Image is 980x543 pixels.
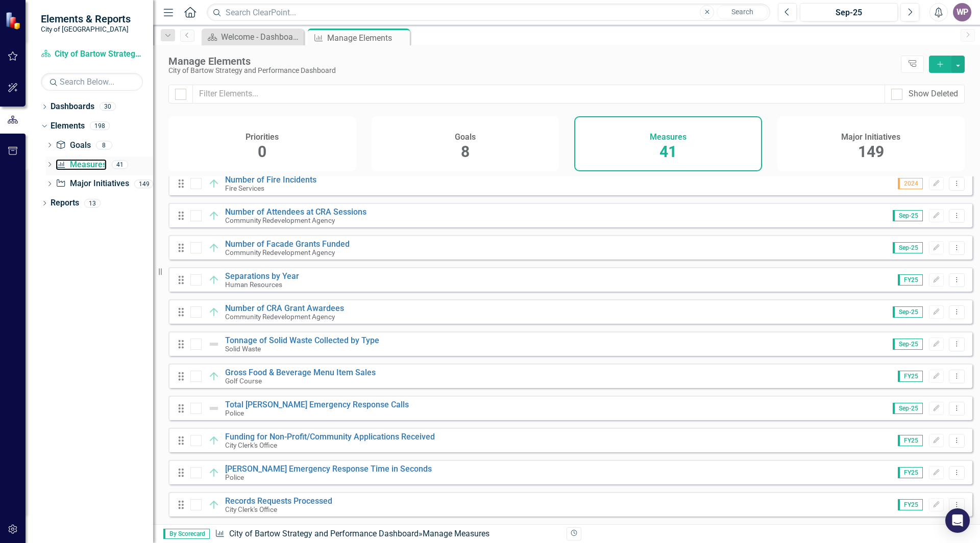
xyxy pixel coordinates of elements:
[246,133,279,142] h4: Priorities
[803,7,894,19] div: Sep-25
[225,474,244,481] small: Police
[225,496,332,506] a: Records Requests Processed
[898,371,923,382] span: FY25
[327,32,407,44] div: Manage Elements
[41,25,131,33] small: City of [GEOGRAPHIC_DATA]
[163,529,210,539] span: By Scorecard
[461,143,470,161] span: 8
[945,508,970,533] div: Open Intercom Messenger
[208,499,220,511] img: On Target
[898,274,923,286] span: FY25
[56,178,129,190] a: Major Initiatives
[841,133,900,142] h4: Major Initiatives
[898,178,923,189] span: 2024
[893,210,923,221] span: Sep-25
[5,12,23,30] img: ClearPoint Strategy
[225,432,435,442] a: Funding for Non-Profit/Community Applications Received
[225,368,376,377] a: Gross Food & Beverage Menu Item Sales
[858,143,884,161] span: 149
[225,185,264,192] small: Fire Services
[168,56,896,67] div: Manage Elements
[898,499,923,510] span: FY25
[731,8,753,16] span: Search
[659,143,677,161] span: 41
[51,120,85,132] a: Elements
[898,435,923,446] span: FY25
[225,400,409,409] a: Total [PERSON_NAME] Emergency Response Calls
[225,271,299,281] a: Separations by Year
[953,3,971,21] button: WP
[717,5,768,19] button: Search
[455,133,476,142] h4: Goals
[208,338,220,350] img: Not Defined
[225,303,344,313] a: Number of CRA Grant Awardees
[225,217,335,224] small: Community Redevelopment Agency
[41,73,143,91] input: Search Below...
[90,122,110,131] div: 198
[51,101,94,113] a: Dashboards
[208,434,220,447] img: On Target
[225,175,316,185] a: Number of Fire Incidents
[41,48,143,60] a: City of Bartow Strategy and Performance Dashboard
[112,160,128,169] div: 41
[208,242,220,254] img: On Target
[225,335,379,345] a: Tonnage of Solid Waste Collected by Type
[893,242,923,253] span: Sep-25
[225,313,335,321] small: Community Redevelopment Agency
[168,67,896,74] div: City of Bartow Strategy and Performance Dashboard
[100,102,116,111] div: 30
[258,143,266,161] span: 0
[893,339,923,350] span: Sep-25
[192,85,885,104] input: Filter Elements...
[650,133,687,142] h4: Measures
[225,506,277,513] small: City Clerk's Office
[134,179,153,188] div: 149
[800,3,898,21] button: Sep-25
[225,281,282,289] small: Human Resources
[96,141,112,149] div: 8
[215,528,559,540] div: » Manage Measures
[225,239,350,249] a: Number of Facade Grants Funded
[893,306,923,318] span: Sep-25
[909,88,958,100] div: Show Deleted
[56,159,106,171] a: Measures
[208,370,220,382] img: On Target
[898,467,923,478] span: FY25
[225,249,335,256] small: Community Redevelopment Agency
[225,409,244,417] small: Police
[225,345,261,353] small: Solid Waste
[208,274,220,286] img: On Target
[208,306,220,318] img: On Target
[229,529,419,538] a: City of Bartow Strategy and Performance Dashboard
[51,197,79,209] a: Reports
[225,377,262,385] small: Golf Course
[84,199,101,208] div: 13
[208,467,220,479] img: On Target
[225,442,277,449] small: City Clerk's Office
[41,13,131,25] span: Elements & Reports
[204,31,301,43] a: Welcome - Dashboard
[208,210,220,222] img: On Target
[207,4,770,21] input: Search ClearPoint...
[893,403,923,414] span: Sep-25
[208,177,220,190] img: On Target
[221,31,301,43] div: Welcome - Dashboard
[208,402,220,415] img: Not Defined
[56,140,90,151] a: Goals
[225,207,366,217] a: Number of Attendees at CRA Sessions
[225,464,432,474] a: [PERSON_NAME] Emergency Response Time in Seconds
